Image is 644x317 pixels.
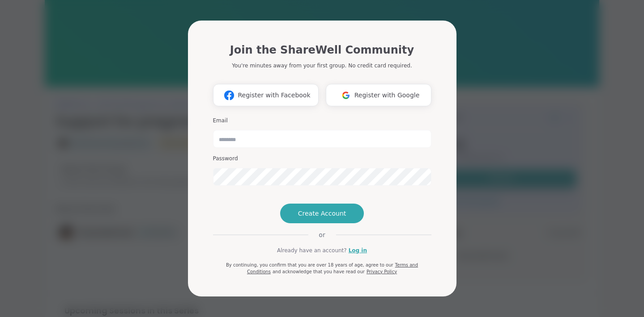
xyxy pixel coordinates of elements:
[337,87,354,104] img: ShareWell Logomark
[354,91,420,100] span: Register with Google
[213,84,319,106] button: Register with Facebook
[213,155,431,163] h3: Password
[221,87,238,104] img: ShareWell Logomark
[213,117,431,125] h3: Email
[298,209,346,218] span: Create Account
[273,269,365,274] span: and acknowledge that you have read our
[238,91,310,100] span: Register with Facebook
[247,263,418,274] a: Terms and Conditions
[280,204,364,223] button: Create Account
[232,62,412,70] p: You're minutes away from your first group. No credit card required.
[226,263,393,267] span: By continuing, you confirm that you are over 18 years of age, agree to our
[326,84,431,106] button: Register with Google
[230,42,414,58] h1: Join the ShareWell Community
[367,269,397,274] a: Privacy Policy
[308,230,336,239] span: or
[277,246,347,254] span: Already have an account?
[349,246,367,254] a: Log in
